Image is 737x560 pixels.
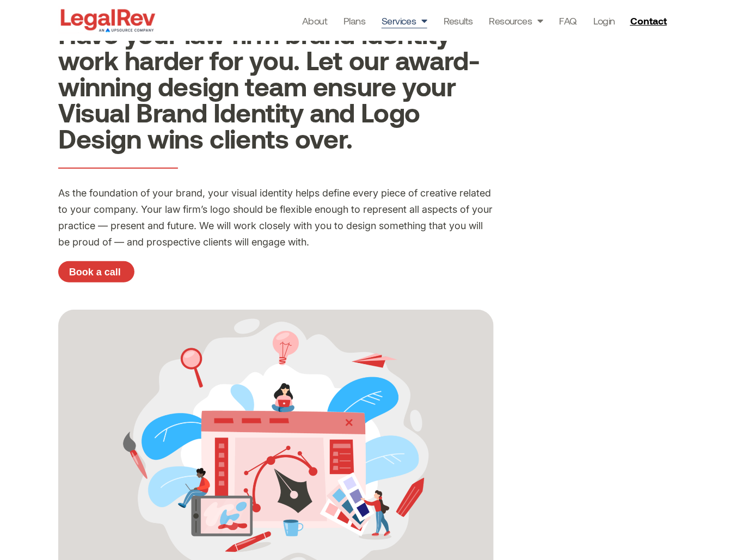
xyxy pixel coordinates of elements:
a: Login [593,13,615,28]
a: Plans [343,13,365,28]
a: About [302,13,327,28]
a: FAQ [560,13,577,28]
p: As the foundation of your brand, your visual identity helps define every piece of creative relate... [58,185,494,250]
span: Contact [630,16,667,26]
span: Book a call [69,267,121,277]
a: Resources [489,13,543,28]
a: Services [382,13,427,28]
a: Contact [626,12,674,29]
nav: Menu [302,13,615,28]
a: Results [444,13,473,28]
a: Book a call [58,261,134,283]
h2: Have your law firm brand identity work harder for you. Let our award-winning design team ensure y... [58,21,494,151]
